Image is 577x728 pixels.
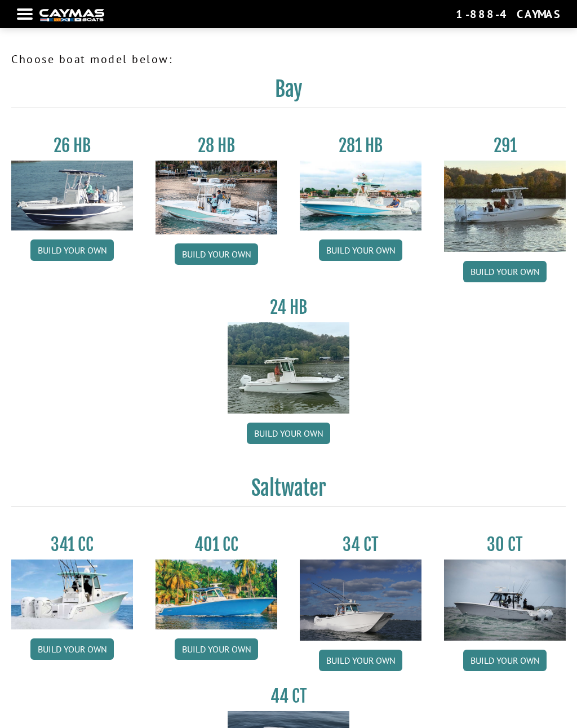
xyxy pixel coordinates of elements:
img: 26_new_photo_resized.jpg [11,161,133,230]
img: 401CC_thumb.pg.jpg [156,560,277,629]
img: 24_HB_thumbnail.jpg [228,322,349,414]
h3: 26 HB [11,135,133,156]
a: Build your own [463,650,547,671]
a: Build your own [319,239,402,261]
h3: 341 CC [11,534,133,555]
h3: 28 HB [156,135,277,156]
img: Caymas_34_CT_pic_1.jpg [300,560,421,641]
img: 341CC-thumbjpg.jpg [11,560,133,629]
h2: Bay [11,77,566,108]
a: Build your own [175,243,258,265]
h3: 44 CT [228,686,349,707]
h3: 291 [444,135,566,156]
a: Build your own [319,650,402,671]
h2: Saltwater [11,476,566,507]
a: Build your own [30,239,114,261]
a: Build your own [30,638,114,660]
img: 28_hb_thumbnail_for_caymas_connect.jpg [156,161,277,234]
a: Build your own [175,638,258,660]
p: Choose boat model below: [11,51,566,68]
h3: 401 CC [156,534,277,555]
h3: 281 HB [300,135,421,156]
h3: 30 CT [444,534,566,555]
h3: 34 CT [300,534,421,555]
img: white-logo-c9c8dbefe5ff5ceceb0f0178aa75bf4bb51f6bca0971e226c86eb53dfe498488.png [39,9,104,21]
div: 1-888-4CAYMAS [456,7,560,21]
img: 30_CT_photo_shoot_for_caymas_connect.jpg [444,560,566,641]
img: 291_Thumbnail.jpg [444,161,566,252]
a: Build your own [247,423,330,444]
img: 28-hb-twin.jpg [300,161,421,230]
h3: 24 HB [228,297,349,318]
a: Build your own [463,261,547,282]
